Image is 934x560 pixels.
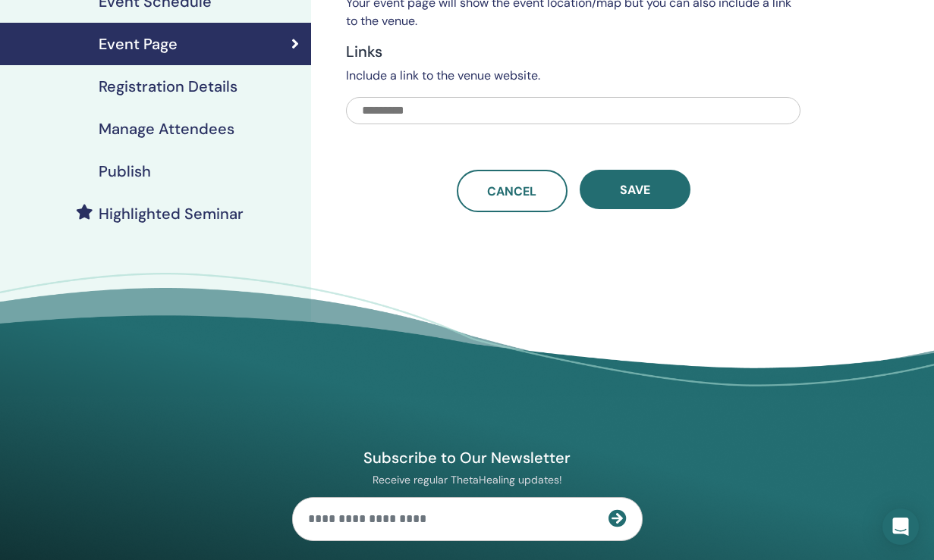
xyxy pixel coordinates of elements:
[580,170,690,209] button: Save
[882,508,919,545] div: Open Intercom Messenger
[99,162,151,180] h4: Publish
[99,205,244,223] h4: Highlighted Seminar
[292,473,643,486] p: Receive regular ThetaHealing updates!
[292,448,643,468] h4: Subscribe to Our Newsletter
[346,67,800,85] p: Include a link to the venue website.
[487,183,536,199] span: Cancel
[346,42,800,61] h4: Links
[99,120,234,138] h4: Manage Attendees
[457,170,568,212] a: Cancel
[99,35,178,53] h4: Event Page
[620,182,650,198] span: Save
[99,77,237,95] h4: Registration Details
